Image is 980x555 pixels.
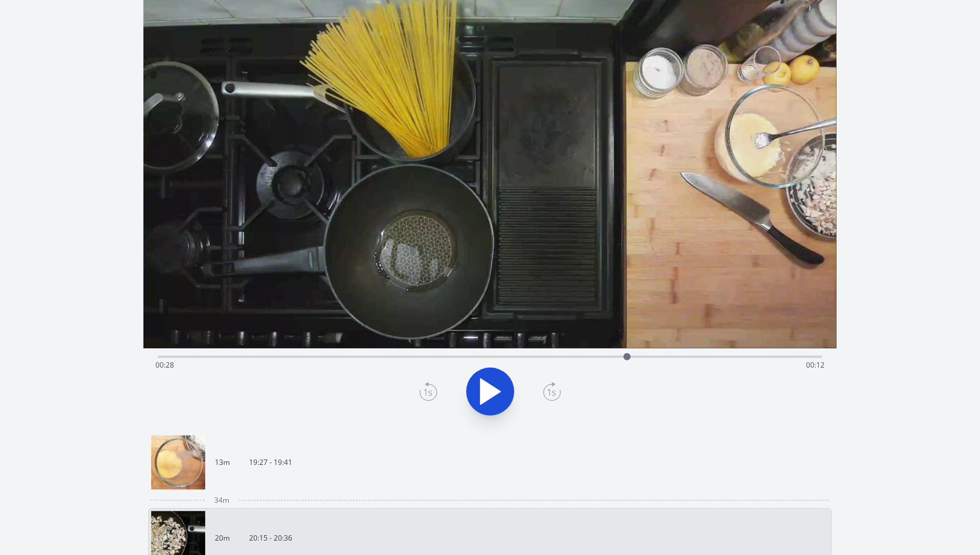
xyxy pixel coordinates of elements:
[249,533,292,543] p: 20:15 - 20:36
[806,360,825,370] span: 00:12
[249,458,292,467] p: 19:27 - 19:41
[215,533,230,543] p: 20m
[155,360,174,370] span: 00:28
[151,435,205,490] img: 250919182834_thumb.jpeg
[214,496,229,505] span: 34m
[215,458,230,467] p: 13m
